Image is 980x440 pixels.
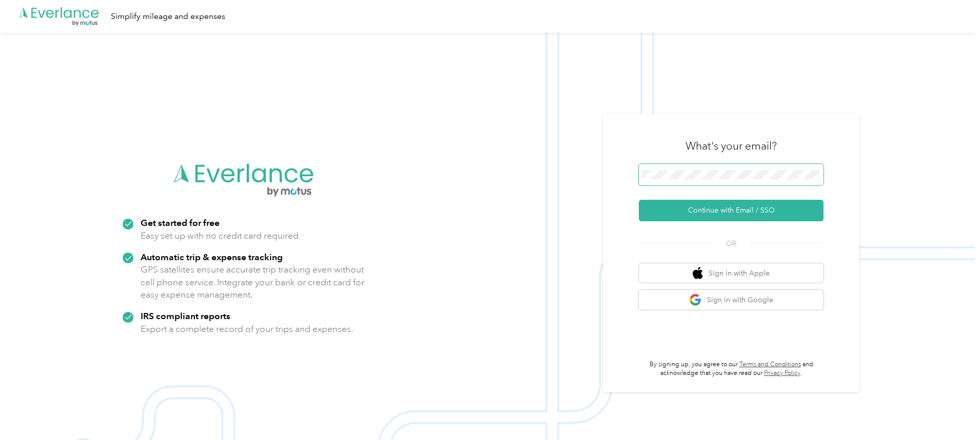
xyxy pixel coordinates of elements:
[111,10,225,23] div: Simplify mileage and expenses
[639,360,824,378] p: By signing up, you agree to our and acknowledge that you have read our .
[141,229,299,242] p: Easy set up with no credit card required
[639,290,824,310] button: google logoSign in with Google
[713,238,749,249] span: OR
[693,267,703,280] img: apple logo
[141,217,220,228] strong: Get started for free
[639,263,824,283] button: apple logoSign in with Apple
[764,369,800,377] a: Privacy Policy
[141,263,365,301] p: GPS satellites ensure accurate trip tracking even without cell phone service. Integrate your bank...
[639,200,824,221] button: Continue with Email / SSO
[685,139,777,153] h3: What's your email?
[141,252,283,262] strong: Automatic trip & expense tracking
[141,310,230,321] strong: IRS compliant reports
[689,294,702,306] img: google logo
[739,361,801,368] a: Terms and Conditions
[141,323,353,336] p: Export a complete record of your trips and expenses.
